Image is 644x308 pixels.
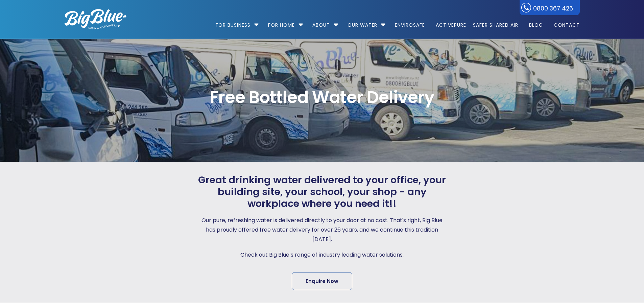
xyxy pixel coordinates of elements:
img: logo [65,9,126,29]
span: Free Bottled Water Delivery [65,89,580,106]
span: Great drinking water delivered to your office, your building site, your school, your shop - any w... [196,174,448,209]
a: Enquire Now [292,272,352,290]
p: Our pure, refreshing water is delivered directly to your door at no cost. That's right, Big Blue ... [196,216,448,244]
p: Check out Big Blue’s range of industry leading water solutions. [196,250,448,260]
